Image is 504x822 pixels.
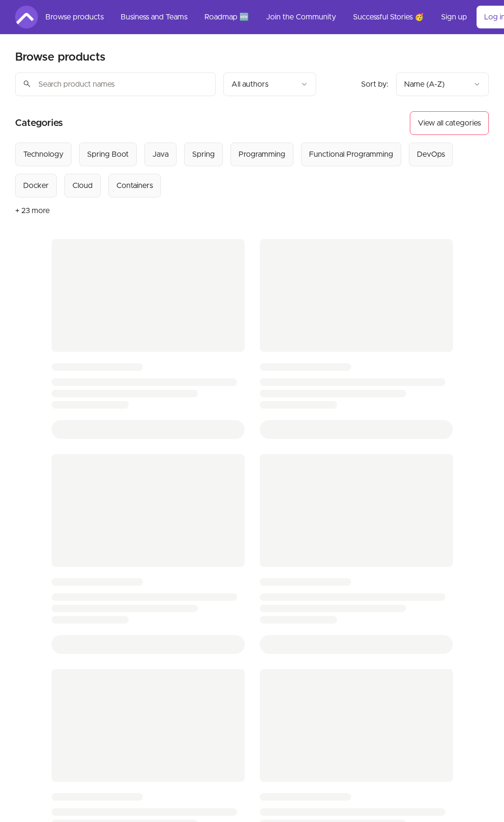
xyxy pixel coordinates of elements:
input: Search product names [15,72,216,96]
a: Sign up [433,6,475,28]
div: Docker [23,180,49,191]
div: Spring Boot [87,149,129,160]
button: + 23 more [15,197,50,224]
button: Product sort options [396,72,489,96]
div: Programming [239,149,285,160]
a: Successful Stories 🥳 [345,6,432,28]
div: Technology [23,149,63,160]
div: DevOps [417,149,445,160]
span: search [23,77,31,90]
div: Containers [116,180,153,191]
div: Functional Programming [309,149,393,160]
a: Roadmap 🆕 [197,6,256,28]
div: Cloud [72,180,93,191]
div: Spring [192,149,215,160]
a: Business and Teams [113,6,195,28]
button: Filter by author [223,72,316,96]
img: Amigoscode logo [15,6,38,28]
h2: Categories [15,111,63,135]
h2: Browse products [15,50,106,65]
a: Browse products [38,6,111,28]
span: Sort by: [361,80,389,88]
a: Join the Community [258,6,344,28]
div: Java [152,149,168,160]
button: View all categories [410,111,489,135]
